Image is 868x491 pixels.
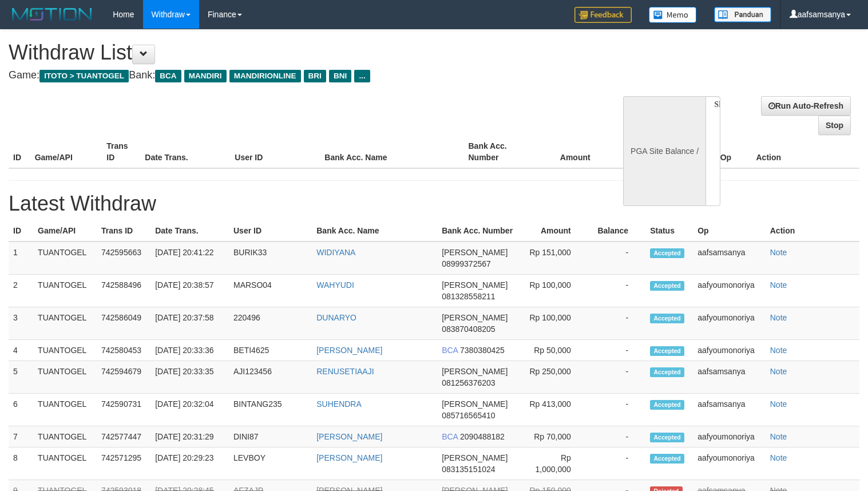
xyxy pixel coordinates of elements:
th: Balance [588,220,645,241]
td: Rp 250,000 [521,361,588,394]
a: Note [770,453,787,462]
span: [PERSON_NAME] [442,280,508,290]
th: Status [645,220,693,241]
td: aafyoumonoriya [693,426,766,448]
img: Feedback.jpg [574,7,632,23]
th: Action [766,220,859,241]
td: MARSO04 [229,275,312,307]
td: [DATE] 20:33:35 [150,361,229,394]
span: 081256376203 [442,378,495,387]
span: Accepted [650,400,684,410]
th: Bank Acc. Number [463,136,536,168]
span: BRI [304,70,326,82]
td: - [588,426,645,448]
th: Trans ID [102,136,140,168]
h1: Latest Withdraw [9,192,859,215]
a: RENUSETIAAJI [316,367,374,376]
td: [DATE] 20:31:29 [150,426,229,448]
td: 6 [9,394,33,426]
th: User ID [230,136,320,168]
span: MANDIRI [184,70,227,82]
td: aafyoumonoriya [693,448,766,480]
td: LEVBOY [229,448,312,480]
th: Amount [521,220,588,241]
h1: Withdraw List [9,41,567,64]
span: 2090488182 [460,432,505,441]
th: Date Trans. [150,220,229,241]
span: 083135151024 [442,465,495,474]
a: [PERSON_NAME] [316,453,382,462]
a: DUNARYO [316,313,356,322]
img: MOTION_logo.png [9,6,96,23]
img: panduan.png [714,7,771,22]
span: BCA [155,70,181,82]
th: Action [751,136,859,168]
td: TUANTOGEL [33,275,97,307]
td: - [588,448,645,480]
td: TUANTOGEL [33,361,97,394]
span: 08999372567 [442,259,491,268]
td: Rp 413,000 [521,394,588,426]
th: Op [716,136,752,168]
td: 742588496 [97,275,150,307]
td: Rp 100,000 [521,275,588,307]
td: - [588,340,645,361]
span: 7380380425 [460,346,505,355]
td: [DATE] 20:37:58 [150,307,229,340]
a: Note [770,432,787,441]
td: BINTANG235 [229,394,312,426]
span: [PERSON_NAME] [442,248,508,257]
td: [DATE] 20:32:04 [150,394,229,426]
td: Rp 100,000 [521,307,588,340]
th: Game/API [33,220,97,241]
td: 742590731 [97,394,150,426]
span: Accepted [650,433,684,442]
td: 4 [9,340,33,361]
td: Rp 151,000 [521,241,588,275]
span: [PERSON_NAME] [442,313,508,322]
td: TUANTOGEL [33,340,97,361]
th: Bank Acc. Number [437,220,520,241]
td: 742571295 [97,448,150,480]
td: aafyoumonoriya [693,307,766,340]
td: - [588,307,645,340]
span: BCA [442,346,458,355]
td: 742595663 [97,241,150,275]
td: DINI87 [229,426,312,448]
td: aafsamsanya [693,394,766,426]
td: BURIK33 [229,241,312,275]
span: Accepted [650,248,684,258]
span: [PERSON_NAME] [442,367,508,376]
td: - [588,275,645,307]
td: TUANTOGEL [33,307,97,340]
td: 2 [9,275,33,307]
th: ID [9,136,30,168]
td: TUANTOGEL [33,426,97,448]
a: Note [770,399,787,409]
th: Date Trans. [140,136,230,168]
a: Note [770,280,787,290]
td: aafsamsanya [693,361,766,394]
td: TUANTOGEL [33,394,97,426]
td: 8 [9,448,33,480]
td: 742577447 [97,426,150,448]
span: Accepted [650,314,684,323]
a: SUHENDRA [316,399,362,409]
td: 3 [9,307,33,340]
td: AJI123456 [229,361,312,394]
a: [PERSON_NAME] [316,346,382,355]
td: BETI4625 [229,340,312,361]
span: Accepted [650,346,684,356]
h4: Game: Bank: [9,70,567,81]
img: Button%20Memo.svg [649,7,697,23]
td: 7 [9,426,33,448]
span: ... [354,70,370,82]
span: BCA [442,432,458,441]
th: Bank Acc. Name [320,136,463,168]
td: aafsamsanya [693,241,766,275]
a: WIDIYANA [316,248,355,257]
a: Stop [818,116,851,135]
td: Rp 50,000 [521,340,588,361]
span: ITOTO > TUANTOGEL [39,70,129,82]
span: 083870408205 [442,324,495,334]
